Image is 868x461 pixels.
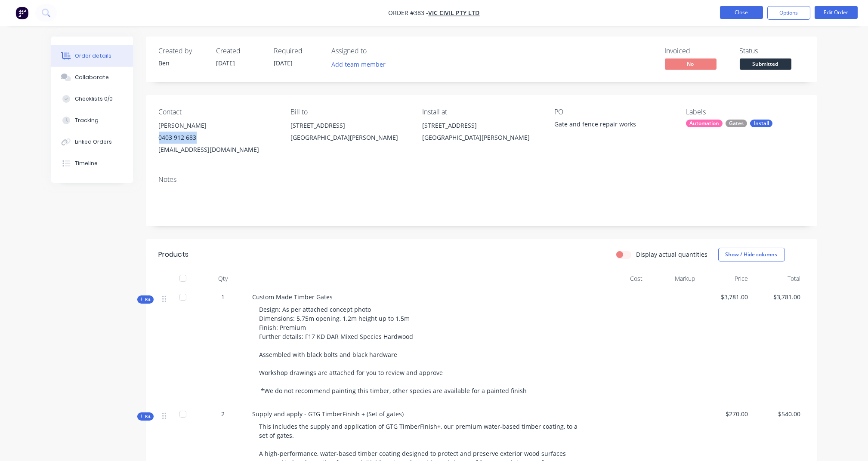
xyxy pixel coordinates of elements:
div: Required [274,47,321,55]
span: Kit [140,296,151,303]
div: Contact [159,108,277,116]
div: Order details [75,52,111,60]
div: Gate and fence repair works [554,120,662,132]
div: Created by [159,47,206,55]
div: Kit [137,412,154,421]
span: $3,781.00 [755,292,801,301]
div: Price [699,270,752,287]
div: Install [750,120,772,127]
div: Qty [198,270,249,287]
a: Vic Civil Pty Ltd [429,9,480,17]
span: Design: As per attached concept photo Dimensions: 5.75m opening, 1.2m height up to 1.5m Finish: P... [259,305,527,395]
div: [STREET_ADDRESS] [290,120,408,132]
div: Labels [686,108,804,116]
div: Total [751,270,804,287]
div: [GEOGRAPHIC_DATA][PERSON_NAME] [422,132,540,144]
div: Automation [686,120,723,127]
div: Collaborate [75,74,109,81]
div: Install at [422,108,540,116]
div: Bill to [290,108,408,116]
div: Ben [159,58,206,68]
span: Order #383 - [389,9,429,17]
div: Markup [646,270,699,287]
span: [DATE] [274,59,293,67]
div: Kit [137,295,154,304]
div: 0403 912 683 [159,132,277,144]
button: Checklists 0/0 [51,88,133,110]
span: $3,781.00 [702,292,748,301]
span: $270.00 [702,409,748,418]
img: Factory [15,6,28,19]
button: Close [720,6,763,19]
button: Show / Hide columns [718,248,785,261]
div: Gates [726,120,747,127]
span: Supply and apply - GTG TimberFinish + (Set of gates) [253,410,404,418]
span: 1 [222,292,225,301]
div: Status [740,47,804,55]
div: [GEOGRAPHIC_DATA][PERSON_NAME] [290,132,408,144]
span: [DATE] [216,59,235,67]
div: [EMAIL_ADDRESS][DOMAIN_NAME] [159,144,277,156]
button: Submitted [740,58,791,71]
button: Collaborate [51,67,133,88]
button: Order details [51,45,133,67]
span: Kit [140,413,151,420]
div: [PERSON_NAME]0403 912 683[EMAIL_ADDRESS][DOMAIN_NAME] [159,120,277,156]
div: [STREET_ADDRESS] [422,120,540,132]
div: Timeline [75,160,98,167]
div: [PERSON_NAME] [159,120,277,132]
div: Assigned to [332,47,418,55]
div: Checklists 0/0 [75,95,113,103]
button: Add team member [332,58,390,70]
div: Invoiced [665,47,729,55]
button: Tracking [51,110,133,131]
div: PO [554,108,672,116]
button: Options [767,6,810,20]
div: Tracking [75,117,99,124]
span: $540.00 [755,409,801,418]
div: Notes [159,175,804,184]
button: Timeline [51,153,133,174]
button: Linked Orders [51,131,133,153]
span: No [665,58,717,69]
button: Add team member [327,58,390,70]
div: Linked Orders [75,138,112,146]
span: 2 [222,409,225,418]
div: [STREET_ADDRESS][GEOGRAPHIC_DATA][PERSON_NAME] [422,120,540,147]
div: [STREET_ADDRESS][GEOGRAPHIC_DATA][PERSON_NAME] [290,120,408,147]
div: Products [159,249,189,260]
div: Created [216,47,264,55]
button: Edit Order [815,6,858,19]
label: Display actual quantities [636,250,708,259]
div: Cost [593,270,646,287]
span: Submitted [740,58,791,69]
span: Custom Made Timber Gates [253,293,333,301]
